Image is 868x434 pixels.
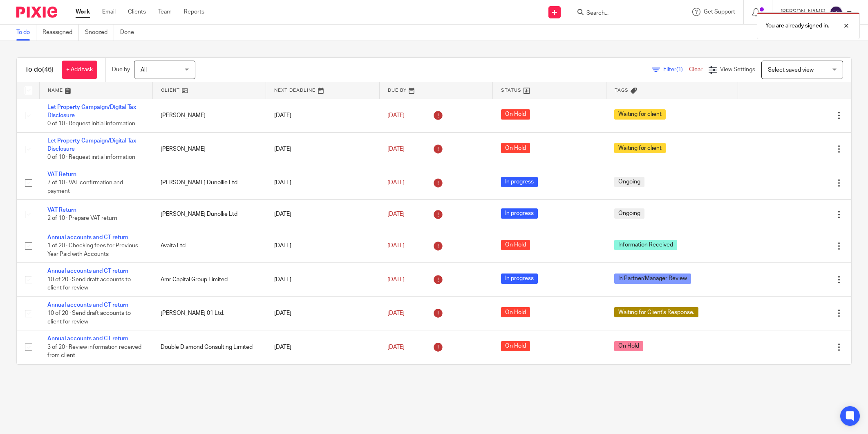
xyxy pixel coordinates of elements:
span: 3 of 20 · Review information received from client [47,344,141,359]
a: Reports [184,8,204,16]
span: On Hold [501,109,530,120]
td: Lmc London Ltd [152,364,266,398]
a: Done [120,25,140,41]
span: Information Received [614,240,677,250]
span: 1 of 20 · Checking fees for Previous Year Paid with Accounts [47,243,138,257]
span: In Partner/Manager Review [614,274,691,284]
td: [DATE] [266,229,379,262]
td: [DATE] [266,364,379,398]
td: Double Diamond Consulting Limited [152,330,266,364]
a: VAT Return [47,172,76,177]
span: (46) [42,66,54,73]
span: On Hold [501,341,530,351]
td: Amr Capital Group Limited [152,263,266,296]
a: + Add task [62,61,97,79]
span: 10 of 20 · Send draft accounts to client for review [47,277,131,291]
td: Avalta Ltd [152,229,266,262]
span: All [141,67,147,73]
p: You are already signed in. [765,22,829,30]
a: VAT Return [47,207,76,213]
span: [DATE] [387,344,405,350]
span: Filter [663,67,689,72]
a: Clients [128,8,146,16]
span: 0 of 10 · Request initial information [47,155,135,160]
td: [DATE] [266,263,379,296]
span: Ongoing [614,177,644,187]
a: Annual accounts and CT return [47,302,128,308]
a: Email [102,8,116,16]
span: 10 of 20 · Send draft accounts to client for review [47,310,131,325]
td: [PERSON_NAME] Dunollie Ltd [152,166,266,199]
span: Waiting for client [614,143,666,153]
a: Work [76,8,90,16]
a: Clear [689,67,702,72]
td: [DATE] [266,99,379,132]
span: [DATE] [387,243,405,249]
td: [DATE] [266,132,379,166]
span: On Hold [501,143,530,153]
span: [DATE] [387,146,405,152]
p: Due by [112,66,130,74]
td: [DATE] [266,296,379,330]
span: Select saved view [768,67,814,73]
span: [DATE] [387,310,405,316]
span: [DATE] [387,277,405,283]
span: On Hold [501,307,530,317]
span: Waiting for Client's Response. [614,307,698,317]
a: Annual accounts and CT return [47,268,128,274]
a: Annual accounts and CT return [47,336,128,341]
span: View Settings [720,67,755,72]
a: Team [158,8,172,16]
a: Let Property Campaign/Digital Tax Disclosure [47,104,136,118]
td: [PERSON_NAME] [152,99,266,132]
img: Pixie [16,7,57,18]
td: [PERSON_NAME] [152,132,266,166]
a: Annual accounts and CT return [47,235,128,240]
a: Reassigned [43,25,79,41]
span: Waiting for client [614,109,666,120]
td: [PERSON_NAME] Dunollie Ltd [152,200,266,229]
span: In progress [501,208,538,219]
span: 0 of 10 · Request initial information [47,121,135,127]
span: [DATE] [387,180,405,185]
span: [DATE] [387,113,405,118]
span: In progress [501,177,538,187]
td: [DATE] [266,166,379,199]
span: In progress [501,274,538,284]
span: [DATE] [387,211,405,217]
span: Ongoing [614,208,644,219]
td: [DATE] [266,200,379,229]
h1: To do [25,66,54,74]
span: Tags [615,88,629,93]
a: Let Property Campaign/Digital Tax Disclosure [47,138,136,152]
img: svg%3E [830,6,843,19]
span: 7 of 10 · VAT confirmation and payment [47,180,123,194]
span: On Hold [501,240,530,250]
span: On Hold [614,341,643,351]
a: To do [16,25,36,41]
span: 2 of 10 · Prepare VAT return [47,216,117,222]
td: [DATE] [266,330,379,364]
td: [PERSON_NAME] 01 Ltd. [152,296,266,330]
span: (1) [676,67,683,72]
a: Snoozed [85,25,114,41]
